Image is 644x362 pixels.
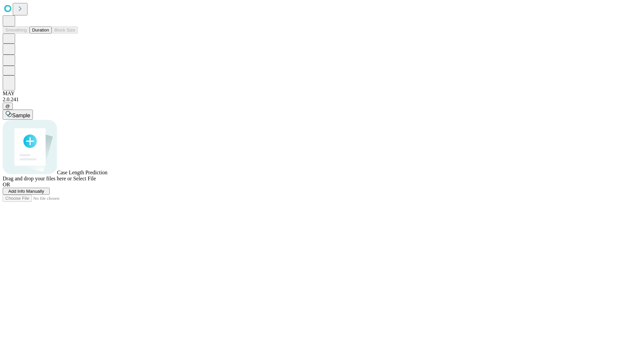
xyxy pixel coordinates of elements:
[8,189,44,194] span: Add Info Manually
[3,176,72,181] span: Drag and drop your files here or
[3,110,33,120] button: Sample
[3,97,641,103] div: 2.0.241
[5,104,10,109] span: @
[52,26,78,34] button: Block Size
[3,103,13,110] button: @
[3,90,641,97] div: MAY
[30,26,52,34] button: Duration
[12,113,30,118] span: Sample
[3,26,30,34] button: Smoothing
[73,176,96,181] span: Select File
[57,170,107,175] span: Case Length Prediction
[3,182,10,187] span: OR
[3,188,50,195] button: Add Info Manually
